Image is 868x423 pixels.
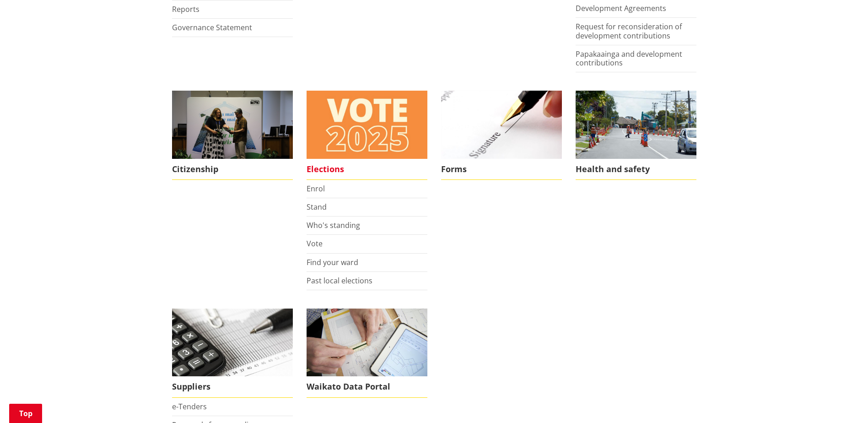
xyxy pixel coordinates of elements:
[172,376,293,397] span: Suppliers
[576,22,682,40] a: Request for reconsideration of development contributions
[307,220,360,230] a: Who's standing
[172,159,293,180] span: Citizenship
[441,91,562,180] a: Find a form to complete Forms
[307,159,427,180] span: Elections
[441,91,562,159] img: Find a form to complete
[172,4,199,14] a: Reports
[172,22,252,33] a: Governance Statement
[576,91,696,180] a: Health and safety Health and safety
[307,376,427,397] span: Waikato Data Portal
[576,3,666,13] a: Development Agreements
[826,385,859,418] iframe: Messenger Launcher
[307,202,327,212] a: Stand
[307,309,427,377] img: Evaluation
[172,91,293,159] img: Citizenship Ceremony March 2023
[576,91,696,159] img: Health and safety
[9,404,42,423] a: Top
[307,309,427,398] a: Evaluation Waikato Data Portal
[441,159,562,180] span: Forms
[307,239,323,249] a: Vote
[576,159,696,180] span: Health and safety
[172,309,293,377] img: Suppliers
[307,257,358,267] a: Find your ward
[172,401,207,412] a: e-Tenders
[307,184,325,194] a: Enrol
[172,309,293,398] a: Supplier information can be found here Suppliers
[172,91,293,180] a: Citizenship Ceremony March 2023 Citizenship
[307,91,427,180] a: Elections
[307,91,427,159] img: Vote 2025
[307,276,372,286] a: Past local elections
[576,49,682,68] a: Papakaainga and development contributions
